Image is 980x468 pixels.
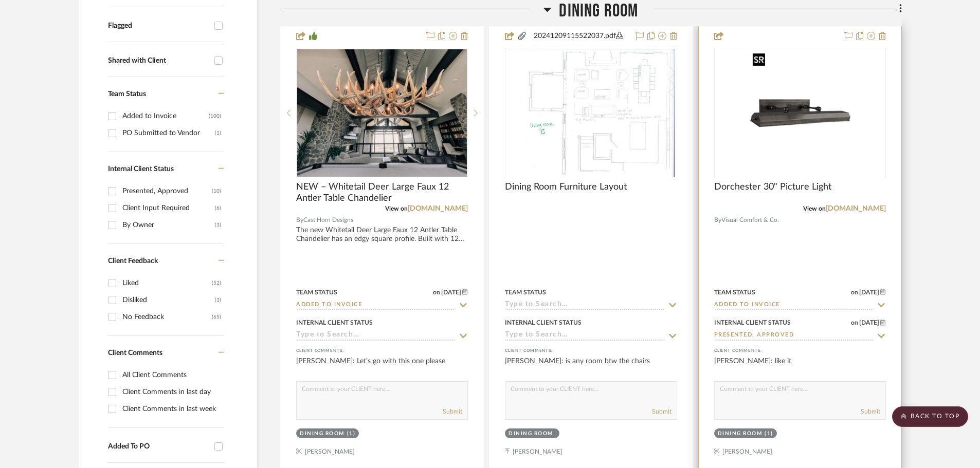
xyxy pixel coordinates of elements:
div: (52) [212,275,221,291]
div: (100) [209,108,221,124]
div: [PERSON_NAME]: Let’s go with this one please [296,356,468,377]
input: Type to Search… [296,301,456,310]
span: Client Feedback [108,257,158,265]
div: (65) [212,309,221,325]
div: (1) [765,430,773,438]
div: [PERSON_NAME]: like it [714,356,886,377]
span: NEW – Whitetail Deer Large Faux 12 Antler Table Chandelier [296,181,468,204]
div: Team Status [714,288,755,297]
div: (1) [347,430,356,438]
span: Client Comments [108,349,162,357]
span: [DATE] [858,289,880,296]
span: Dining Room Furniture Layout [505,181,627,193]
div: (6) [215,200,221,216]
div: Internal Client Status [714,318,791,327]
button: Submit [652,407,672,416]
span: Cast Horn Designs [303,215,353,225]
div: (1) [215,125,221,141]
div: By Owner [122,217,215,233]
div: Client Comments in last day [122,384,221,400]
button: Submit [861,407,880,416]
div: Internal Client Status [296,318,373,327]
span: By [714,215,721,225]
div: Dining Room [718,430,763,438]
span: Visual Comfort & Co. [721,215,779,225]
div: All Client Comments [122,367,221,383]
button: Submit [443,407,462,416]
a: [DOMAIN_NAME] [826,205,886,212]
div: PO Submitted to Vendor [122,125,215,141]
button: 20241209115522037.pdf [527,30,629,43]
span: Internal Client Status [108,165,174,173]
input: Type to Search… [714,331,874,341]
div: Liked [122,275,212,291]
div: Presented, Approved [122,183,212,199]
div: (3) [215,292,221,308]
span: Dorchester 30" Picture Light [714,181,831,193]
div: Shared with Client [108,57,209,65]
div: Client Input Required [122,200,215,216]
div: Added to Invoice [122,108,209,124]
div: Client Comments in last week [122,401,221,417]
div: (10) [212,183,221,199]
div: Flagged [108,22,209,30]
img: Dining Room Furniture Layout [507,49,674,177]
span: View on [803,205,826,212]
span: on [433,289,440,295]
div: Team Status [296,288,337,297]
div: Dining Room [300,430,344,438]
span: on [851,320,858,326]
input: Type to Search… [505,301,664,310]
div: [PERSON_NAME]: is any room btw the chairs [505,356,677,377]
div: Disliked [122,292,215,308]
input: Type to Search… [296,331,456,341]
div: (3) [215,217,221,233]
scroll-to-top-button: BACK TO TOP [892,406,968,427]
span: [DATE] [858,319,880,326]
div: Added To PO [108,442,209,451]
div: Team Status [505,288,546,297]
span: on [851,289,858,295]
input: Type to Search… [505,331,664,341]
span: [DATE] [440,289,462,296]
img: NEW – Whitetail Deer Large Faux 12 Antler Table Chandelier [297,49,467,176]
div: No Feedback [122,309,212,325]
input: Type to Search… [714,301,874,310]
img: Dorchester 30" Picture Light [749,49,851,177]
a: [DOMAIN_NAME] [408,205,468,212]
div: 0 [715,48,885,178]
span: View on [385,205,408,212]
span: By [296,215,303,225]
span: Team Status [108,90,146,98]
div: Internal Client Status [505,318,582,327]
div: Dining Room [509,430,553,438]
